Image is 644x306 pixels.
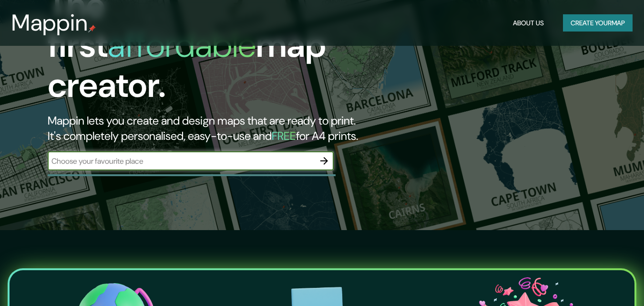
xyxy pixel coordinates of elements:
img: mappin-pin [88,25,96,32]
button: About Us [509,14,548,32]
h5: FREE [272,128,296,143]
input: Choose your favourite place [48,156,315,167]
button: Create yourmap [563,14,633,32]
h2: Mappin lets you create and design maps that are ready to print. It's completely personalised, eas... [48,113,370,144]
h3: Mappin [11,10,88,36]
